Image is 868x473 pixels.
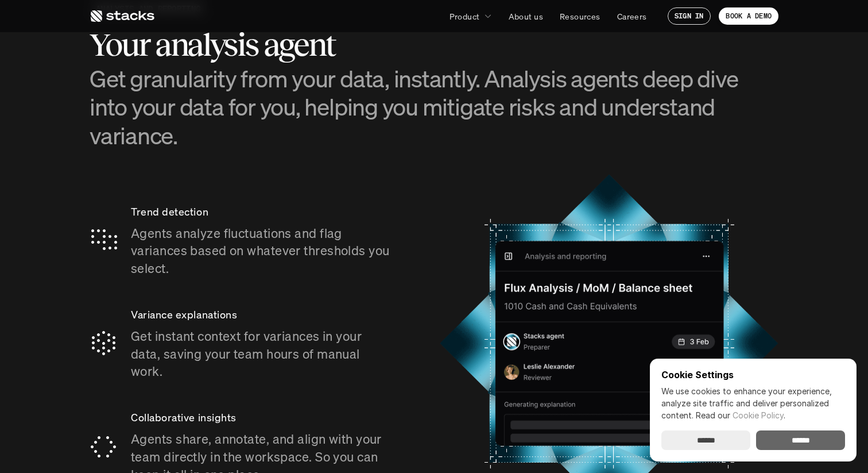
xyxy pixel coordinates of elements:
[131,328,394,380] p: Get instant context for variances in your data, saving your team hours of manual work.
[661,385,845,421] p: We use cookies to enhance your experience, analyze site traffic and deliver personalized content.
[675,12,704,20] p: SIGN IN
[90,27,778,63] h2: Your analysis agent
[610,6,654,26] a: Careers
[131,225,394,278] p: Agents analyze fluctuations and flag variances based on whatever thresholds you select.
[90,64,778,149] h3: Get granularity from your data, instantly. Analysis agents deep dive into your data for you, help...
[661,370,845,379] p: Cookie Settings
[509,10,543,22] p: About us
[502,6,550,26] a: About us
[449,10,480,22] p: Product
[696,410,785,420] span: Read our .
[135,219,186,227] a: Privacy Policy
[560,10,600,22] p: Resources
[668,7,711,25] a: SIGN IN
[553,6,607,26] a: Resources
[131,409,394,426] p: Collaborative insights
[131,203,394,220] p: Trend detection
[131,306,394,323] p: Variance explanations
[617,10,647,22] p: Careers
[733,410,784,420] a: Cookie Policy
[726,12,772,20] p: BOOK A DEMO
[719,7,778,25] a: BOOK A DEMO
